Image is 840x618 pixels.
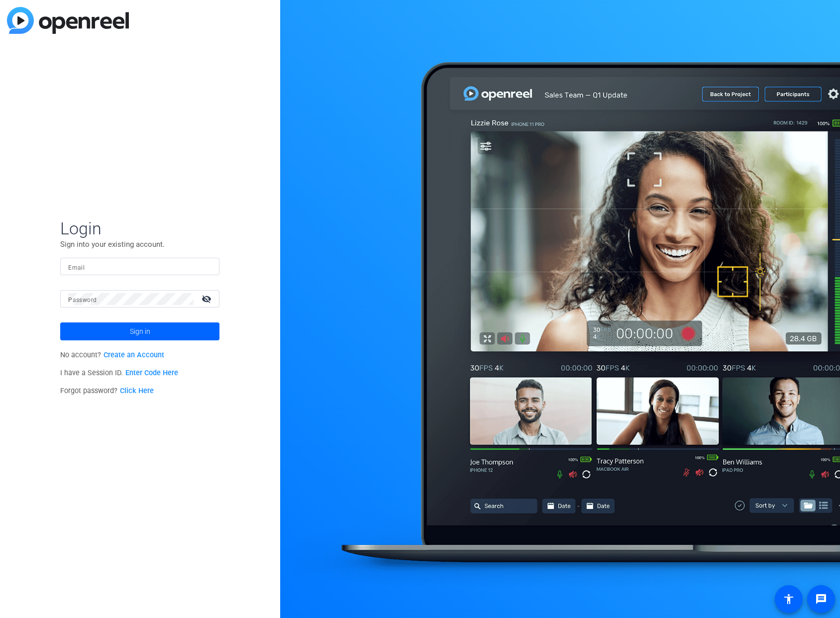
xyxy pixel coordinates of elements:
[104,351,164,359] a: Create an Account
[68,264,85,271] mat-label: Email
[7,7,129,34] img: blue-gradient.svg
[60,239,219,250] p: Sign into your existing account.
[68,297,97,304] mat-label: Password
[60,322,219,340] button: Sign in
[815,593,827,605] mat-icon: message
[60,369,178,377] span: I have a Session ID.
[60,387,154,395] span: Forgot password?
[125,369,178,377] a: Enter Code Here
[60,218,219,239] span: Login
[130,319,150,344] span: Sign in
[783,593,795,605] mat-icon: accessibility
[120,387,154,395] a: Click Here
[60,351,164,359] span: No account?
[68,261,211,273] input: Enter Email Address
[196,292,219,306] mat-icon: visibility_off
